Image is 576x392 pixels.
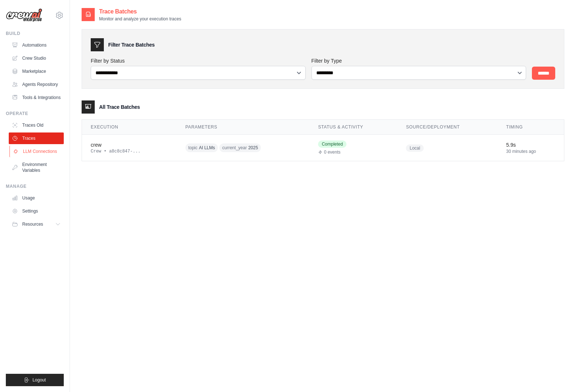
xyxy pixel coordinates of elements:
h3: Filter Trace Batches [108,41,154,48]
img: Logo [6,8,42,22]
h3: All Trace Batches [99,103,140,111]
a: Environment Variables [9,159,64,176]
span: Resources [22,221,43,227]
th: Execution [82,120,177,135]
label: Filter by Type [311,57,526,64]
span: current_year [222,145,247,151]
a: Usage [9,192,64,204]
span: Logout [32,377,46,383]
div: 5.9s [506,141,555,149]
button: Resources [9,218,64,230]
a: Traces Old [9,119,64,131]
th: Status & Activity [309,120,397,135]
a: Automations [9,39,64,51]
th: Parameters [177,120,310,135]
div: Build [6,31,64,36]
button: Logout [6,374,64,386]
span: AI LLMs [199,145,215,151]
p: Monitor and analyze your execution traces [99,16,181,22]
a: Settings [9,205,64,217]
span: 2025 [248,145,258,151]
tr: View details for crew execution [82,135,564,161]
th: Timing [497,120,564,135]
div: Manage [6,183,64,189]
span: 0 events [324,149,340,155]
h2: Trace Batches [99,7,181,16]
div: 30 minutes ago [506,149,555,154]
a: Marketplace [9,66,64,77]
th: Source/Deployment [397,120,497,135]
span: topic [188,145,197,151]
a: LLM Connections [9,146,64,157]
a: Tools & Integrations [9,92,64,103]
div: Operate [6,111,64,116]
span: Completed [318,140,346,148]
span: Local [406,144,424,152]
a: Agents Repository [9,79,64,90]
div: topic: AI LLMs, current_year: 2025 [185,142,301,154]
div: Crew • a8c8c847-... [91,149,168,154]
a: Traces [9,132,64,144]
a: Crew Studio [9,52,64,64]
div: crew [91,141,168,149]
label: Filter by Status [91,57,306,64]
